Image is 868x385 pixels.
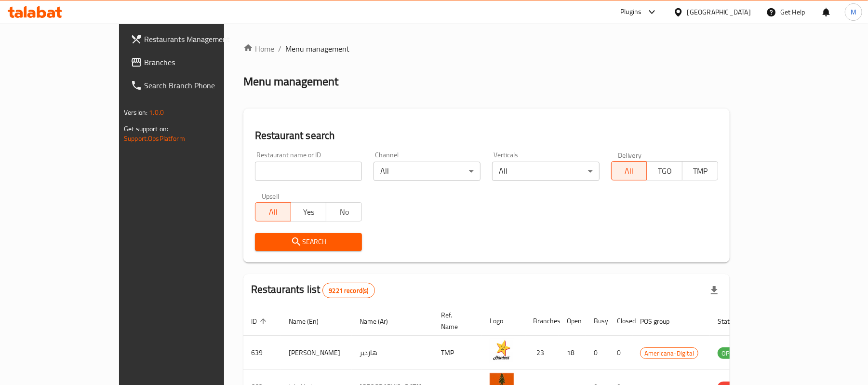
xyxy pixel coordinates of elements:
div: OPEN [718,347,741,359]
th: Busy [586,306,609,336]
span: OPEN [718,348,741,359]
span: Status [718,316,749,327]
td: 0 [609,336,632,370]
span: 9221 record(s) [323,286,374,295]
td: هارديز [352,336,433,370]
button: TGO [646,161,682,180]
td: TMP [433,336,482,370]
th: Branches [525,306,559,336]
img: Hardee's [490,339,514,363]
button: TMP [682,161,718,180]
div: Export file [703,279,726,302]
span: Branches [144,56,256,68]
span: Get support on: [124,123,168,135]
button: All [611,161,647,180]
button: All [255,202,291,221]
div: [GEOGRAPHIC_DATA] [687,7,751,17]
span: TMP [686,164,714,178]
td: [PERSON_NAME] [281,336,352,370]
a: Restaurants Management [123,27,264,51]
span: ID [251,316,269,327]
a: Search Branch Phone [123,74,264,97]
span: Yes [295,205,323,219]
div: All [492,162,599,181]
th: Open [559,306,586,336]
td: 0 [586,336,609,370]
span: Search [263,236,354,248]
span: Restaurants Management [144,33,256,45]
td: 18 [559,336,586,370]
span: Search Branch Phone [144,80,256,91]
input: Search for restaurant name or ID.. [255,162,362,181]
span: TGO [651,164,679,178]
button: Search [255,233,362,251]
nav: breadcrumb [243,43,730,55]
a: Support.OpsPlatform [124,132,185,145]
span: All [615,164,643,178]
th: Closed [609,306,632,336]
div: Plugins [620,6,641,18]
a: Branches [123,51,264,74]
span: Americana-Digital [641,348,698,359]
button: No [326,202,362,221]
th: Logo [482,306,525,336]
td: 23 [525,336,559,370]
button: Yes [291,202,327,221]
span: 1.0.0 [149,106,164,119]
h2: Restaurants list [251,282,375,298]
span: Ref. Name [441,309,470,332]
label: Upsell [262,192,280,199]
h2: Menu management [243,74,338,89]
h2: Restaurant search [255,128,718,143]
span: Name (Ar) [360,316,401,327]
span: Menu management [285,43,349,55]
span: All [259,205,287,219]
span: Name (En) [289,316,331,327]
li: / [278,43,281,55]
span: M [851,7,856,17]
span: No [330,205,358,219]
div: All [374,162,481,181]
span: Version: [124,106,147,119]
div: Total records count [322,283,374,298]
span: POS group [640,316,682,327]
label: Delivery [618,151,642,158]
